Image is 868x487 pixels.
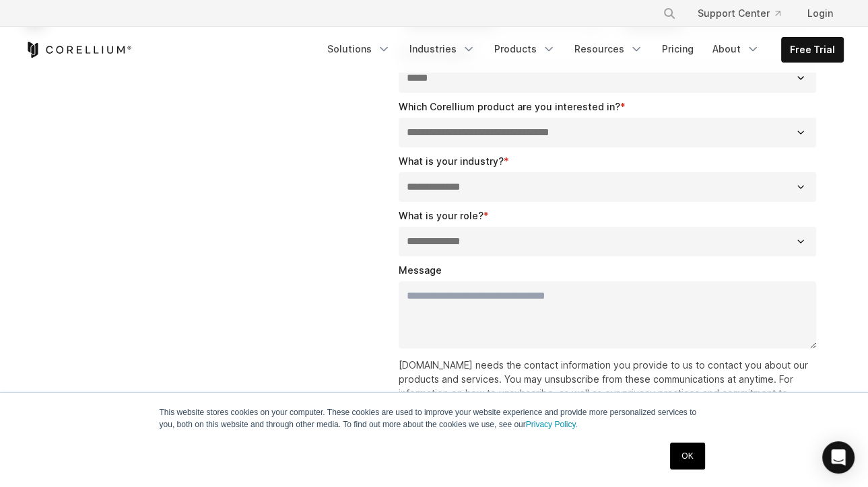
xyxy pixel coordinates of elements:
div: Navigation Menu [319,37,844,63]
a: Products [486,37,564,61]
a: Privacy Policy. [526,420,578,429]
a: Industries [401,37,483,61]
a: Login [797,1,844,26]
div: Open Intercom Messenger [822,441,855,474]
div: Navigation Menu [646,1,844,26]
a: OK [670,443,704,470]
p: [DOMAIN_NAME] needs the contact information you provide to us to contact you about our products a... [399,358,822,414]
button: Search [657,1,681,26]
p: This website stores cookies on your computer. These cookies are used to improve your website expe... [160,406,709,430]
span: Which Corellium product are you interested in? [399,101,620,112]
span: Message [399,264,442,276]
a: Free Trial [782,38,843,62]
a: Resources [566,37,651,61]
a: About [704,37,768,61]
a: Pricing [654,37,702,61]
a: Corellium Home [25,42,132,58]
a: Support Center [687,1,791,26]
span: What is your role? [399,210,483,221]
span: What is your industry? [399,155,504,167]
a: Solutions [319,37,399,61]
